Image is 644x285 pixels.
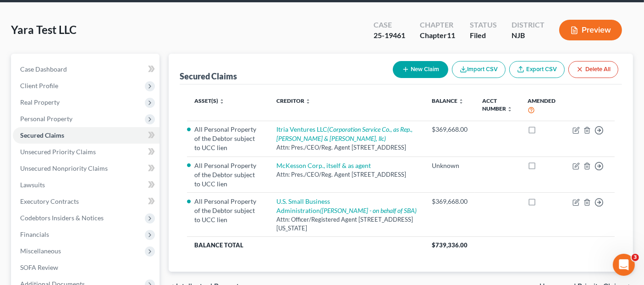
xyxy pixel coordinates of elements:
span: Yara Test LLC [11,23,77,36]
span: Real Property [20,98,60,106]
span: 11 [447,31,455,39]
button: Preview [559,20,622,40]
span: Financials [20,230,49,238]
div: Attn: Pres./CEO/Reg. Agent [STREET_ADDRESS] [276,170,417,179]
a: Lawsuits [13,177,160,193]
div: Filed [470,30,497,41]
div: District [512,20,545,30]
button: Import CSV [452,61,506,78]
div: Secured Claims [180,71,237,82]
div: $369,668.00 [432,125,468,134]
button: New Claim [393,61,448,78]
span: Client Profile [20,82,58,89]
div: 25-19461 [374,30,405,41]
span: Unsecured Nonpriority Claims [20,164,108,172]
a: Export CSV [509,61,565,78]
div: $369,668.00 [432,197,468,206]
div: Chapter [420,30,455,41]
i: unfold_more [305,99,311,104]
span: SOFA Review [20,263,58,271]
li: All Personal Property of the Debtor subject to UCC lien [194,197,262,224]
a: Asset(s) unfold_more [194,97,225,104]
iframe: Intercom live chat [613,254,635,276]
span: 3 [632,254,639,261]
a: Creditor unfold_more [276,97,311,104]
a: SOFA Review [13,259,160,276]
button: Delete All [568,61,618,78]
span: Case Dashboard [20,65,67,73]
a: Unsecured Nonpriority Claims [13,160,160,177]
i: unfold_more [458,99,464,104]
div: Unknown [432,161,468,170]
span: Lawsuits [20,181,45,189]
a: Itria Ventures LLC(Corporation Service Co., as Rep., [PERSON_NAME] & [PERSON_NAME], llc) [276,125,413,142]
th: Amended [520,92,565,121]
a: Balance unfold_more [432,97,464,104]
a: Secured Claims [13,127,160,144]
span: Executory Contracts [20,197,79,205]
a: Unsecured Priority Claims [13,144,160,160]
div: NJB [512,30,545,41]
a: Acct Number unfold_more [482,97,512,112]
i: (Corporation Service Co., as Rep., [PERSON_NAME] & [PERSON_NAME], llc) [276,125,413,142]
span: Codebtors Insiders & Notices [20,214,104,222]
a: U.S. Small Business Administration([PERSON_NAME] - on behalf of SBA) [276,197,417,214]
div: Status [470,20,497,30]
div: Attn: Pres./CEO/Reg. Agent [STREET_ADDRESS] [276,143,417,152]
a: McKesson Corp., itself & as agent [276,162,371,169]
div: Attn: Officer/Registered Agent [STREET_ADDRESS][US_STATE] [276,215,417,232]
span: Unsecured Priority Claims [20,148,96,156]
span: $739,336.00 [432,241,468,249]
th: Balance Total [187,236,424,253]
a: Case Dashboard [13,61,160,78]
span: Personal Property [20,115,72,123]
span: Miscellaneous [20,247,61,255]
a: Executory Contracts [13,193,160,210]
i: unfold_more [507,106,512,112]
i: unfold_more [219,99,225,104]
span: Secured Claims [20,131,64,139]
i: ([PERSON_NAME] - on behalf of SBA) [320,207,417,214]
li: All Personal Property of the Debtor subject to UCC lien [194,161,262,189]
div: Case [374,20,405,30]
div: Chapter [420,20,455,30]
li: All Personal Property of the Debtor subject to UCC lien [194,125,262,152]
